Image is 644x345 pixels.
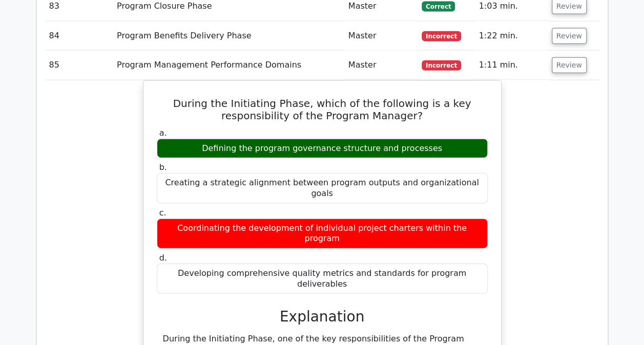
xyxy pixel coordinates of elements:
[157,264,488,294] div: Developing comprehensive quality metrics and standards for program deliverables
[157,173,488,204] div: Creating a strategic alignment between program outputs and organizational goals
[422,60,461,71] span: Incorrect
[45,51,113,80] td: 85
[344,21,418,51] td: Master
[156,97,489,122] h5: During the Initiating Phase, which of the following is a key responsibility of the Program Manager?
[159,253,167,263] span: d.
[159,162,167,172] span: b.
[344,51,418,80] td: Master
[474,51,547,80] td: 1:11 min.
[474,21,547,51] td: 1:22 min.
[113,21,344,51] td: Program Benefits Delivery Phase
[163,308,482,326] h3: Explanation
[422,2,455,12] span: Correct
[552,57,587,73] button: Review
[552,28,587,44] button: Review
[157,139,488,159] div: Defining the program governance structure and processes
[45,21,113,51] td: 84
[157,219,488,249] div: Coordinating the development of individual project charters within the program
[113,51,344,80] td: Program Management Performance Domains
[159,208,167,218] span: c.
[159,128,167,138] span: a.
[422,31,461,41] span: Incorrect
